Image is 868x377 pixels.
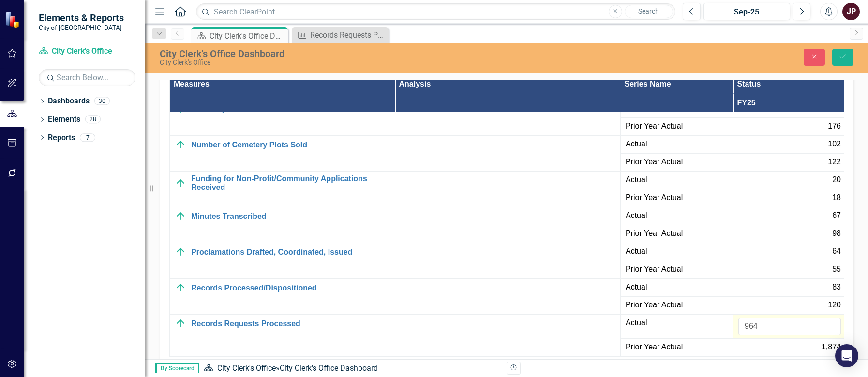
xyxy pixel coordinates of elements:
span: Prior Year Actual [626,300,728,311]
span: 176 [828,121,841,132]
img: On Target [175,318,186,329]
a: Elements [48,114,80,125]
div: 28 [85,116,101,124]
span: 1,874 [822,342,841,353]
span: 64 [832,246,841,257]
span: 18 [832,192,841,203]
img: On Target [175,139,186,150]
span: Elements & Reports [39,12,124,24]
span: 55 [832,264,841,275]
a: Records Processed/Dispositioned [191,284,390,292]
small: City of [GEOGRAPHIC_DATA] [39,24,124,31]
a: Records Requests Processed [191,319,390,328]
span: 83 [832,282,841,293]
div: City Clerk's Office Dashboard [160,48,548,59]
a: Proclamations Drafted, Coordinated, Issued [191,248,390,257]
span: Actual [626,246,728,257]
span: Prior Year Actual [626,157,728,168]
img: ClearPoint Strategy [5,11,22,28]
span: Actual [626,210,728,221]
span: 102 [828,139,841,150]
img: On Target [175,282,186,293]
img: On Target [175,177,186,189]
button: Search [625,5,673,18]
span: 67 [832,210,841,221]
span: 122 [828,157,841,168]
div: City Clerk's Office Dashboard [210,30,285,42]
a: Funding for Non-Profit/Community Applications Received [191,174,390,191]
button: Sep-25 [703,3,790,20]
a: Reports [48,132,75,144]
a: City Clerk's Office [39,46,135,57]
span: Prior Year Actual [626,342,728,353]
div: » [204,363,499,374]
span: Prior Year Actual [626,192,728,203]
a: Records Requests Processed [294,29,386,41]
input: Search ClearPoint... [196,3,675,20]
div: City Clerk's Office Dashboard [280,363,378,373]
span: Actual [626,282,728,293]
span: Prior Year Actual [626,228,728,239]
div: 7 [80,133,95,142]
a: Number of Cemetery Plots Sold [191,141,390,149]
a: Dashboards [48,96,90,107]
span: 120 [828,300,841,311]
span: Actual [626,139,728,150]
span: Actual [626,174,728,186]
span: Search [638,7,659,15]
span: Prior Year Actual [626,121,728,132]
a: City Clerk's Office [217,363,276,373]
div: Sep-25 [707,6,787,18]
span: 20 [832,174,841,186]
div: 30 [94,97,110,105]
span: By Scorecard [155,363,199,373]
input: Search Below... [39,69,135,86]
img: On Target [175,246,186,258]
button: JP [842,3,860,20]
img: On Target [175,210,186,222]
span: Actual [626,318,728,329]
div: Open Intercom Messenger [835,344,858,367]
span: 98 [832,228,841,239]
a: Minutes Transcribed [191,212,390,221]
span: Prior Year Actual [626,264,728,275]
div: Records Requests Processed [310,29,386,41]
div: City Clerk's Office [160,59,548,66]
